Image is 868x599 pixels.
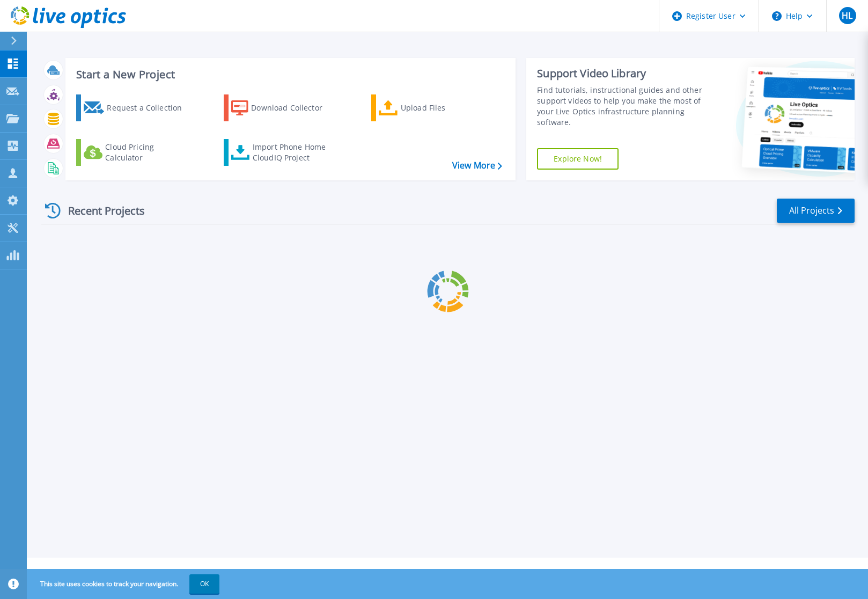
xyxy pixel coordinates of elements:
a: View More [452,160,502,171]
div: Upload Files [401,97,487,119]
a: Cloud Pricing Calculator [76,139,196,166]
div: Download Collector [251,97,337,119]
a: Download Collector [224,94,343,121]
button: OK [189,574,219,594]
a: Upload Files [371,94,491,121]
div: Cloud Pricing Calculator [105,142,191,163]
a: All Projects [777,199,855,223]
a: Request a Collection [76,94,196,121]
div: Find tutorials, instructional guides and other support videos to help you make the most of your L... [537,85,702,128]
div: Import Phone Home CloudIQ Project [253,142,336,163]
h3: Start a New Project [76,69,502,81]
a: Explore Now! [537,148,619,170]
div: Support Video Library [537,67,702,81]
span: HL [842,11,852,20]
div: Recent Projects [41,198,159,224]
span: This site uses cookies to track your navigation. [30,574,219,594]
div: Request a Collection [107,97,193,119]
